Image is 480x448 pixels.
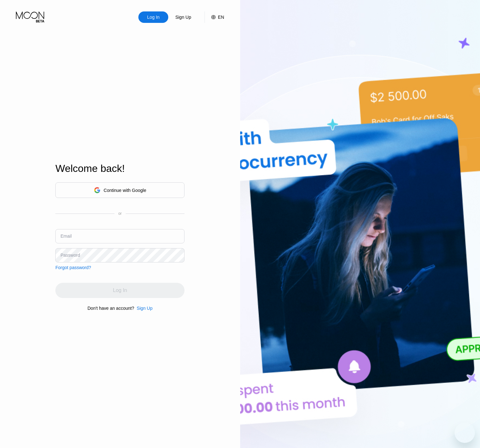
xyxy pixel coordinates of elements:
div: Forgot password? [55,265,91,270]
div: Don't have an account? [87,306,134,311]
div: Continue with Google [104,188,146,193]
div: Password [60,253,80,258]
iframe: Button to launch messaging window [455,423,475,443]
div: Email [60,234,72,239]
div: Log In [147,14,160,20]
div: Continue with Google [55,182,184,198]
div: EN [205,11,224,23]
div: Sign Up [175,14,192,20]
div: Sign Up [168,11,198,23]
div: Welcome back! [55,163,184,174]
div: Log In [138,11,168,23]
div: Sign Up [134,306,153,311]
div: Sign Up [137,306,153,311]
div: EN [218,15,224,20]
div: or [118,211,122,216]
